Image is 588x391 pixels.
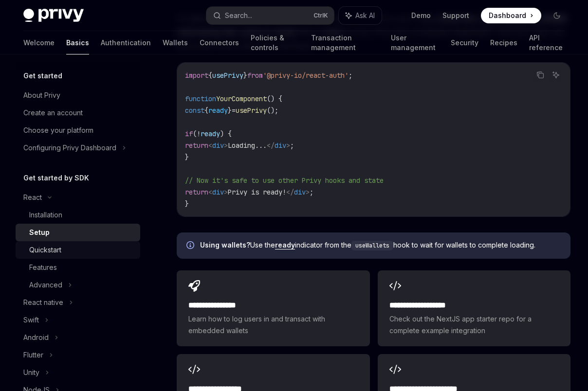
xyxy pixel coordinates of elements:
span: if [185,129,193,138]
h5: Get started [23,70,62,82]
a: Wallets [163,31,188,54]
a: Dashboard [481,8,541,23]
span: ( [193,129,197,138]
span: usePrivy [236,106,267,115]
span: ; [349,71,352,80]
a: Choose your platform [16,122,140,139]
span: </ [267,141,275,150]
span: ; [310,188,313,196]
span: div [212,188,224,196]
span: Ask AI [355,11,375,20]
span: Privy is ready! [228,188,286,196]
span: return [185,188,208,196]
span: function [185,94,216,103]
span: < [208,188,212,196]
div: Advanced [29,279,62,291]
span: div [275,141,286,150]
span: } [185,153,189,161]
span: YourComponent [216,94,267,103]
div: Swift [23,314,39,326]
span: import [185,71,208,80]
span: Check out the NextJS app starter repo for a complete example integration [389,313,559,337]
a: Welcome [23,31,55,54]
div: Unity [23,367,39,378]
div: Features [29,262,57,273]
span: > [224,188,228,196]
div: Choose your platform [23,124,93,136]
button: Search...CtrlK [206,7,334,24]
a: Transaction management [311,31,379,54]
a: Connectors [200,31,239,54]
span: = [232,106,236,115]
span: return [185,141,208,150]
a: User management [391,31,439,54]
button: Ask AI [550,69,562,81]
a: Demo [411,11,431,20]
div: Search... [225,10,252,21]
a: **** **** **** *Learn how to log users in and transact with embedded wallets [177,270,369,346]
span: ) { [220,129,232,138]
div: React [23,192,42,203]
span: usePrivy [212,71,243,80]
div: Flutter [23,349,43,361]
a: Installation [16,206,140,224]
span: div [294,188,306,196]
button: Ask AI [339,7,382,24]
span: const [185,106,204,115]
a: **** **** **** ****Check out the NextJS app starter repo for a complete example integration [378,270,570,346]
a: Basics [66,31,89,54]
a: Setup [16,224,140,241]
button: Copy the contents from the code block [534,69,547,81]
span: </ [286,188,294,196]
span: // Now it's safe to use other Privy hooks and state [185,176,384,185]
a: Create an account [16,104,140,122]
strong: Using wallets? [200,241,250,249]
span: Loading... [228,141,267,150]
img: dark logo [23,9,84,22]
span: < [208,141,212,150]
h5: Get started by SDK [23,172,89,184]
span: ! [197,129,201,138]
span: Ctrl K [313,12,328,19]
span: from [247,71,263,80]
span: Dashboard [489,11,526,20]
div: Create an account [23,107,83,119]
span: Learn how to log users in and transact with embedded wallets [188,313,358,337]
span: > [224,141,228,150]
a: Policies & controls [251,31,299,54]
span: '@privy-io/react-auth' [263,71,349,80]
a: Recipes [490,31,517,54]
span: div [212,141,224,150]
a: API reference [529,31,565,54]
span: } [185,199,189,208]
span: > [306,188,310,196]
div: Setup [29,227,50,238]
span: { [208,71,212,80]
span: } [243,71,247,80]
span: ; [290,141,294,150]
a: Security [451,31,478,54]
span: { [204,106,208,115]
a: About Privy [16,87,140,104]
code: useWallets [351,241,393,250]
div: About Privy [23,89,60,101]
span: ready [208,106,228,115]
a: Quickstart [16,241,140,259]
a: ready [275,241,295,249]
div: Android [23,332,49,343]
span: Use the indicator from the hook to wait for wallets to complete loading. [200,240,561,250]
a: Authentication [101,31,151,54]
svg: Info [186,241,196,251]
div: Installation [29,209,62,221]
span: ready [201,129,220,138]
div: React native [23,297,63,308]
span: } [228,106,232,115]
a: Support [442,11,469,20]
span: > [286,141,290,150]
div: Configuring Privy Dashboard [23,142,116,154]
div: Quickstart [29,244,61,256]
a: Features [16,259,140,276]
span: () { [267,94,282,103]
span: (); [267,106,278,115]
button: Toggle dark mode [549,8,565,23]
